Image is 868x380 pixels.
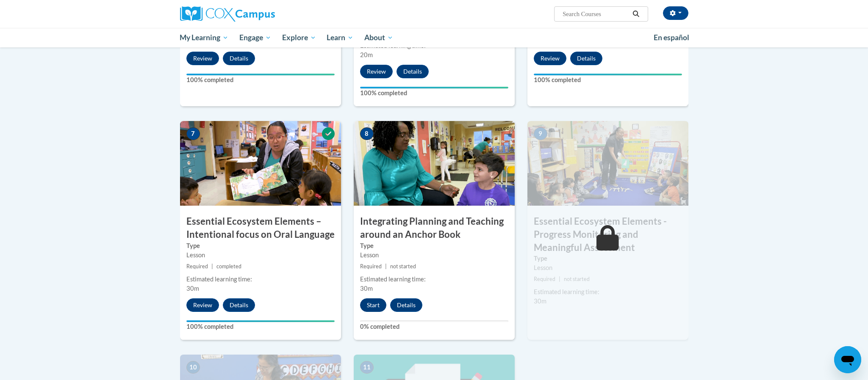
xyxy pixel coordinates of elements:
div: Your progress [360,87,508,88]
span: 30m [186,285,199,292]
div: Lesson [534,263,682,273]
label: 100% completed [186,322,335,331]
span: 30m [534,297,546,305]
span: 30m [360,285,373,292]
span: Required [534,276,555,282]
div: Estimated learning time: [186,275,335,284]
img: Course Image [527,121,688,206]
button: Start [360,298,386,312]
button: Search [630,9,642,19]
span: Engage [239,33,271,43]
span: Required [360,263,382,270]
button: Details [223,298,255,312]
button: Account Settings [663,6,688,20]
span: | [385,263,387,270]
span: completed [216,263,241,270]
button: Review [360,65,393,78]
a: Explore [277,28,322,47]
a: En español [648,29,695,47]
span: 20m [360,51,373,58]
span: not started [390,263,416,270]
span: | [211,263,213,270]
button: Details [397,65,429,78]
a: Learn [321,28,359,47]
img: Course Image [354,121,515,206]
button: Details [570,52,602,65]
span: About [364,33,393,43]
label: Type [186,241,335,251]
div: Your progress [534,74,682,75]
span: Explore [282,33,316,43]
img: Cox Campus [180,6,275,22]
span: My Learning [180,33,228,43]
button: Review [186,298,219,312]
div: Main menu [167,28,701,47]
div: Estimated learning time: [534,287,682,297]
span: Required [186,263,208,270]
span: Learn [327,33,353,43]
div: Lesson [360,251,508,260]
div: Estimated learning time: [360,275,508,284]
h3: Integrating Planning and Teaching around an Anchor Book [354,215,515,241]
button: Review [534,52,566,65]
span: 7 [186,127,200,140]
label: 100% completed [360,88,508,98]
a: About [359,28,399,47]
span: 11 [360,361,374,374]
label: Type [360,241,508,251]
span: En español [654,33,689,42]
span: 10 [186,361,200,374]
a: Cox Campus [180,6,341,22]
button: Review [186,52,219,65]
input: Search Courses [562,9,630,19]
h3: Essential Ecosystem Elements – Intentional focus on Oral Language [180,215,341,241]
button: Details [390,298,422,312]
iframe: Button to launch messaging window [834,346,861,373]
a: Engage [234,28,277,47]
button: Details [223,52,255,65]
div: Lesson [186,251,335,260]
span: 9 [534,127,547,140]
label: 100% completed [186,75,335,85]
a: My Learning [175,28,234,47]
img: Course Image [180,121,341,206]
span: not started [564,276,590,282]
label: 100% completed [534,75,682,85]
label: Type [534,254,682,263]
label: 0% completed [360,322,508,331]
div: Your progress [186,74,335,75]
span: 8 [360,127,374,140]
h3: Essential Ecosystem Elements - Progress Monitoring and Meaningful Assessment [527,215,688,254]
div: Your progress [186,320,335,322]
span: | [559,276,560,282]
